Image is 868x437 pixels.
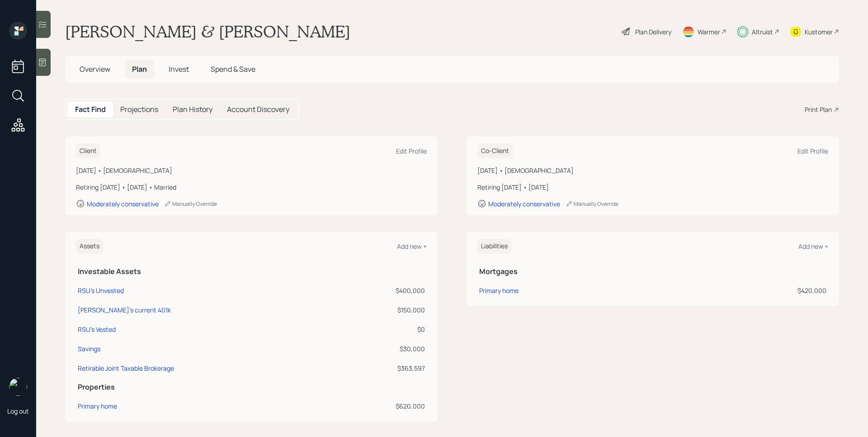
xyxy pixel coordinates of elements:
div: Retirable Joint Taxable Brokerage [78,363,174,373]
h5: Mortgages [479,267,826,276]
span: Overview [80,64,110,74]
div: Plan Delivery [635,27,671,37]
div: Primary home [479,286,519,295]
div: Add new + [798,242,828,251]
h1: [PERSON_NAME] & [PERSON_NAME] [65,22,350,42]
div: Primary home [78,401,117,411]
div: Moderately conservative [488,200,560,208]
div: $620,000 [341,401,425,411]
div: RSU's Vested [78,325,116,334]
div: [DATE] • [DEMOGRAPHIC_DATA] [477,166,828,175]
h6: Liabilities [477,239,511,254]
div: Edit Profile [797,147,828,155]
div: Log out [7,407,29,415]
div: $0 [341,325,425,334]
div: $420,000 [679,286,826,295]
div: $363,597 [341,363,425,373]
div: RSU's Unvested [78,286,124,295]
h6: Co-Client [477,144,513,158]
div: Kustomer [805,27,833,37]
h6: Client [76,144,100,158]
div: $30,000 [341,344,425,353]
div: Savings [78,344,100,353]
span: Invest [169,64,189,74]
div: Retiring [DATE] • [DATE] [477,182,828,192]
div: $400,000 [341,286,425,295]
h6: Assets [76,239,103,254]
div: Edit Profile [396,147,427,155]
h5: Fact Find [75,105,106,114]
span: Plan [132,64,147,74]
div: Moderately conservative [87,200,159,208]
div: Altruist [752,27,773,37]
div: [PERSON_NAME]'s current 401k [78,305,171,315]
span: Spend & Save [211,64,255,74]
div: [DATE] • [DEMOGRAPHIC_DATA] [76,166,427,175]
div: Print Plan [805,105,832,114]
h5: Projections [120,105,158,114]
div: Warmer [698,27,720,37]
img: james-distasi-headshot.png [9,378,27,396]
h5: Investable Assets [78,267,425,276]
div: Manually Override [566,200,618,208]
h5: Plan History [173,105,212,114]
div: $150,000 [341,305,425,315]
div: Add new + [397,242,427,251]
h5: Account Discovery [227,105,289,114]
div: Retiring [DATE] • [DATE] • Married [76,182,427,192]
h5: Properties [78,383,425,391]
div: Manually Override [164,200,217,208]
